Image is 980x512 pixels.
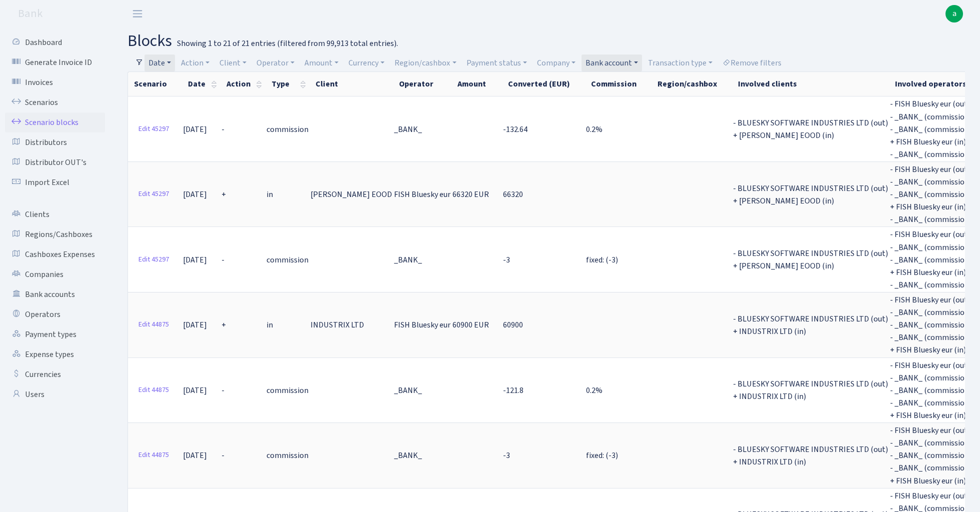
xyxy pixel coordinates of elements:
span: - FISH Bluesky eur (out) - _BANK_ (commission) - _BANK_ (commission) - _BANK_ (commission) + FISH... [890,425,971,486]
a: Edit 44875 [134,447,173,463]
span: - FISH Bluesky eur (out) - _BANK_ (commission) - _BANK_ (commission) - _BANK_ (commission) + FISH... [890,294,971,355]
span: - [221,385,224,396]
span: [DATE] [183,189,207,200]
a: Payment status [462,54,531,71]
a: Operator [252,54,298,71]
th: Involved clients [732,72,889,96]
a: Remove filters [718,54,785,71]
th: Converted (EUR) [502,72,585,96]
a: Edit 45297 [134,186,173,202]
button: Toggle navigation [125,5,150,22]
span: INDUSTRIX LTD [310,319,364,330]
span: - FISH Bluesky eur (out) - _BANK_ (commission) - _BANK_ (commission) + FISH Bluesky eur (in) - _B... [890,99,971,160]
span: 0.2% [586,124,602,135]
th: Date : activate to sort column ascending [182,72,220,96]
span: _BANK_ [394,254,422,265]
a: Companies [5,264,105,284]
span: 66320 [503,189,523,200]
th: Amount [451,72,502,96]
a: Payment types [5,324,105,344]
span: + [221,319,226,330]
span: - FISH Bluesky eur (out) - _BANK_ (commission) - _BANK_ (commission) + FISH Bluesky eur (in) - _B... [890,229,971,290]
span: -132.64 [503,124,527,135]
span: _BANK_ [394,385,422,396]
span: commission [266,124,308,135]
th: Action : activate to sort column ascending [220,72,265,96]
a: Distributors [5,132,105,152]
a: Scenarios [5,92,105,112]
span: - BLUESKY SOFTWARE INDUSTRIES LTD (out) + INDUSTRIX LTD (in) [733,313,888,337]
th: Operator [393,72,451,96]
th: Region/cashbox [651,72,732,96]
span: -3 [503,450,510,461]
span: - FISH Bluesky eur (out) - _BANK_ (commission) - _BANK_ (commission) - _BANK_ (commission) + FISH... [890,360,971,421]
a: Operators [5,304,105,324]
span: _BANK_ [394,450,422,461]
span: - [221,450,224,461]
span: FISH Bluesky eur [394,189,450,200]
span: [DATE] [183,385,207,396]
a: Generate Invoice ID [5,52,105,72]
span: [PERSON_NAME] EOOD [310,189,392,200]
span: 60900 EUR [452,319,489,330]
a: Transaction type [644,54,716,71]
span: 66320 EUR [452,189,489,200]
a: Region/cashbox [390,54,460,71]
a: Currencies [5,364,105,384]
span: - [221,254,224,265]
span: 60900 [503,319,523,330]
a: Dashboard [5,32,105,52]
span: - BLUESKY SOFTWARE INDUSTRIES LTD (out) + [PERSON_NAME] EOOD (in) [733,248,888,271]
a: Scenario blocks [5,112,105,132]
a: Company [533,54,579,71]
span: commission [266,254,308,265]
span: - BLUESKY SOFTWARE INDUSTRIES LTD (out) + [PERSON_NAME] EOOD (in) [733,183,888,206]
a: Cashboxes Expenses [5,244,105,264]
a: Amount [300,54,342,71]
span: - BLUESKY SOFTWARE INDUSTRIES LTD (out) + [PERSON_NAME] EOOD (in) [733,117,888,141]
span: [DATE] [183,450,207,461]
span: in [266,319,273,330]
a: Invoices [5,72,105,92]
span: commission [266,385,308,396]
a: Regions/Cashboxes [5,224,105,244]
th: Type : activate to sort column ascending [265,72,309,96]
a: Bank accounts [5,284,105,304]
span: fixed: (-3) [586,450,618,461]
a: Distributor OUT's [5,152,105,172]
span: FISH Bluesky eur [394,319,450,330]
a: Clients [5,204,105,224]
a: Date [144,54,175,71]
a: Users [5,384,105,404]
span: - [221,124,224,135]
span: - BLUESKY SOFTWARE INDUSTRIES LTD (out) + INDUSTRIX LTD (in) [733,444,888,467]
a: Action [177,54,213,71]
a: Client [215,54,250,71]
th: Client [309,72,393,96]
th: Commission [585,72,651,96]
span: [DATE] [183,124,207,135]
a: a [945,5,963,22]
span: fixed: (-3) [586,254,618,265]
span: 0.2% [586,385,602,396]
a: Edit 45297 [134,252,173,267]
th: Scenario [128,72,182,96]
span: -3 [503,254,510,265]
a: Edit 44875 [134,382,173,398]
span: [DATE] [183,319,207,330]
a: Edit 45297 [134,121,173,137]
span: blocks [127,29,172,52]
span: - BLUESKY SOFTWARE INDUSTRIES LTD (out) + INDUSTRIX LTD (in) [733,378,888,402]
a: Currency [344,54,388,71]
span: + [221,189,226,200]
a: Import Excel [5,172,105,192]
a: Edit 44875 [134,317,173,332]
span: commission [266,450,308,461]
div: Showing 1 to 21 of 21 entries (filtered from 99,913 total entries). [177,39,398,48]
span: - FISH Bluesky eur (out) - _BANK_ (commission) - _BANK_ (commission) + FISH Bluesky eur (in) - _B... [890,164,971,225]
span: _BANK_ [394,124,422,135]
span: -121.8 [503,385,523,396]
span: in [266,189,273,200]
span: [DATE] [183,254,207,265]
